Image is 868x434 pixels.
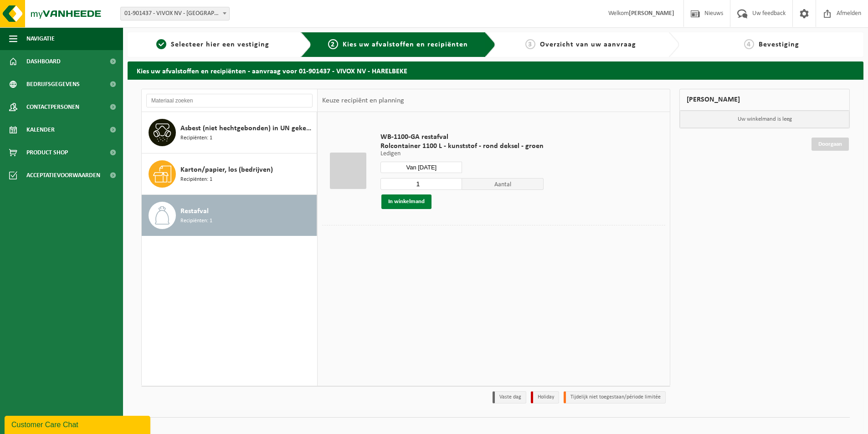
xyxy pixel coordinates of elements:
p: Uw winkelmand is leeg [680,111,849,128]
button: Asbest (niet hechtgebonden) in UN gekeurde verpakking Recipiënten: 1 [142,112,317,153]
div: Keuze recipiënt en planning [318,89,409,112]
button: In winkelmand [381,194,431,209]
li: Holiday [531,391,559,403]
h2: Kies uw afvalstoffen en recipiënten - aanvraag voor 01-901437 - VIVOX NV - HARELBEKE [128,61,863,79]
span: Selecteer hier een vestiging [171,41,269,48]
span: Dashboard [26,50,61,73]
span: Kalender [26,118,55,141]
iframe: chat widget [5,414,152,434]
input: Materiaal zoeken [146,94,313,107]
strong: [PERSON_NAME] [629,10,674,17]
span: Kies uw afvalstoffen en recipiënten [343,41,468,48]
a: 1Selecteer hier een vestiging [132,39,293,50]
span: Asbest (niet hechtgebonden) in UN gekeurde verpakking [180,123,314,134]
span: Aantal [462,178,544,190]
p: Ledigen [380,151,544,157]
span: Rolcontainer 1100 L - kunststof - rond deksel - groen [380,142,544,151]
span: Navigatie [26,27,55,50]
button: Karton/papier, los (bedrijven) Recipiënten: 1 [142,153,317,195]
span: 1 [156,39,166,49]
span: 4 [744,39,754,49]
a: Doorgaan [812,138,849,151]
span: Recipiënten: 1 [180,134,212,143]
span: Karton/papier, los (bedrijven) [180,164,273,175]
span: Recipiënten: 1 [180,217,212,225]
span: 01-901437 - VIVOX NV - HARELBEKE [120,7,230,20]
span: Product Shop [26,141,68,164]
span: WB-1100-GA restafval [380,133,544,142]
span: Bevestiging [759,41,799,48]
span: Acceptatievoorwaarden [26,164,100,187]
div: [PERSON_NAME] [679,89,850,111]
li: Vaste dag [493,391,526,403]
span: 3 [525,39,535,49]
li: Tijdelijk niet toegestaan/période limitée [564,391,666,403]
span: 01-901437 - VIVOX NV - HARELBEKE [121,7,229,20]
span: Overzicht van uw aanvraag [540,41,636,48]
span: Restafval [180,206,209,217]
span: Bedrijfsgegevens [26,73,80,96]
span: Contactpersonen [26,96,79,118]
span: 2 [328,39,338,49]
input: Selecteer datum [380,162,462,173]
button: Restafval Recipiënten: 1 [142,195,317,236]
span: Recipiënten: 1 [180,175,212,184]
